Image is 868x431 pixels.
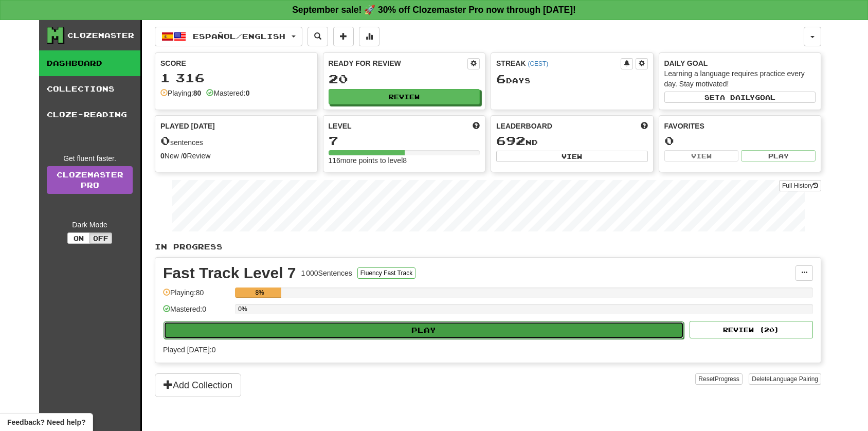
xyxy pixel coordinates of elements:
[160,151,312,161] div: New / Review
[329,134,480,147] div: 7
[39,50,140,76] a: Dashboard
[473,121,480,131] span: Score more points to level up
[329,73,480,85] div: 20
[779,180,821,191] button: Full History
[160,121,215,131] span: Played [DATE]
[67,30,134,41] div: Clozemaster
[528,60,548,67] a: (CEST)
[664,68,816,89] div: Learning a language requires practice every day. Stay motivated!
[329,58,468,68] div: Ready for Review
[160,134,312,148] div: sentences
[741,150,816,161] button: Play
[164,321,684,339] button: Play
[496,134,648,148] div: nd
[496,58,621,68] div: Streak
[163,304,230,321] div: Mastered: 0
[160,88,201,98] div: Playing:
[160,58,312,68] div: Score
[238,288,281,298] div: 8%
[496,151,648,162] button: View
[160,152,165,160] strong: 0
[641,121,648,131] span: This week in points, UTC
[163,288,230,304] div: Playing: 80
[206,88,249,98] div: Mastered:
[749,373,821,385] button: DeleteLanguage Pairing
[39,76,140,102] a: Collections
[155,242,821,252] p: In Progress
[329,155,480,166] div: 116 more points to level 8
[357,267,415,279] button: Fluency Fast Track
[246,89,250,97] strong: 0
[163,346,215,354] span: Played [DATE]: 0
[690,321,813,338] button: Review (20)
[292,5,576,15] strong: September sale! 🚀 30% off Clozemaster Pro now through [DATE]!
[155,27,302,46] button: Español/English
[664,134,816,147] div: 0
[664,150,739,161] button: View
[155,373,241,397] button: Add Collection
[329,89,480,104] button: Review
[193,32,285,41] span: Español / English
[333,27,354,46] button: Add sentence to collection
[47,220,133,230] div: Dark Mode
[770,375,818,383] span: Language Pairing
[39,102,140,128] a: Cloze-Reading
[664,121,816,131] div: Favorites
[89,232,112,244] button: Off
[183,152,187,160] strong: 0
[193,89,202,97] strong: 80
[496,73,648,86] div: Day s
[720,94,755,101] span: a daily
[664,58,816,68] div: Daily Goal
[359,27,379,46] button: More stats
[715,375,739,383] span: Progress
[47,153,133,164] div: Get fluent faster.
[664,92,816,103] button: Seta dailygoal
[329,121,352,131] span: Level
[496,133,526,148] span: 692
[47,166,133,194] a: ClozemasterPro
[7,417,85,427] span: Open feedback widget
[308,27,328,46] button: Search sentences
[496,71,506,86] span: 6
[160,133,170,148] span: 0
[67,232,90,244] button: On
[695,373,742,385] button: ResetProgress
[301,268,352,278] div: 1 000 Sentences
[496,121,552,131] span: Leaderboard
[160,71,312,84] div: 1 316
[163,265,296,281] div: Fast Track Level 7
